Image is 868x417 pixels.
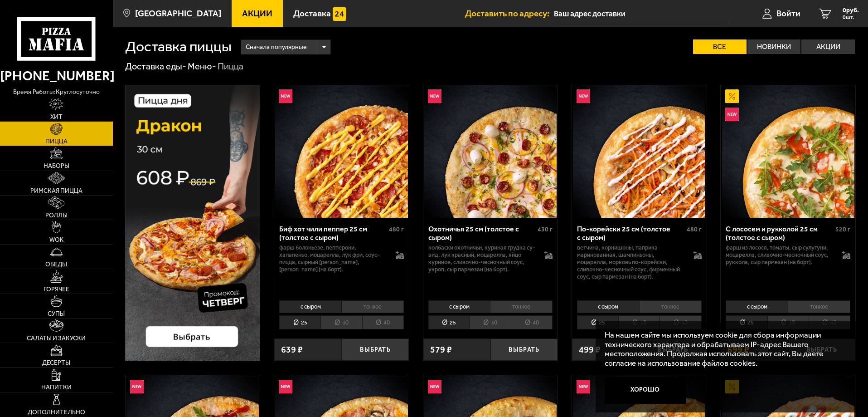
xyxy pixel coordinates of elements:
[188,61,216,72] a: Меню-
[577,89,590,103] img: Новинка
[428,300,490,313] li: с сыром
[125,39,232,54] h1: Доставка пиццы
[428,315,470,329] li: 25
[618,315,659,329] li: 30
[218,61,243,73] div: Пицца
[788,300,850,313] li: тонкое
[293,9,331,18] span: Доставка
[835,226,850,233] span: 520 г
[809,315,850,329] li: 40
[722,85,854,218] img: С лососем и рукколой 25 см (толстое с сыром)
[577,300,639,313] li: с сыром
[342,339,409,361] button: Выбрать
[30,188,82,194] span: Римская пицца
[490,339,558,361] button: Выбрать
[465,9,554,18] span: Доставить по адресу:
[726,315,767,329] li: 25
[693,39,747,54] label: Все
[125,61,186,72] a: Доставка еды-
[639,300,702,313] li: тонкое
[605,377,686,404] button: Хорошо
[554,5,727,22] input: Ваш адрес доставки
[538,226,553,233] span: 430 г
[320,315,362,329] li: 30
[50,114,63,120] span: Хит
[279,225,387,242] div: Биф хот чили пеппер 25 см (толстое с сыром)
[573,85,705,218] img: По-корейски 25 см (толстое с сыром)
[279,300,341,313] li: с сыром
[27,335,86,342] span: Салаты и закуски
[572,85,707,218] a: НовинкаПо-корейски 25 см (толстое с сыром)
[45,138,68,145] span: Пицца
[275,85,407,218] img: Биф хот чили пеппер 25 см (толстое с сыром)
[605,330,842,368] p: На нашем сайте мы используем cookie для сбора информации технического характера и обрабатываем IP...
[430,345,452,354] span: 579 ₽
[767,315,809,329] li: 30
[843,7,859,14] span: 0 руб.
[279,380,292,393] img: Новинка
[801,39,855,54] label: Акции
[279,89,292,103] img: Новинка
[242,9,272,18] span: Акции
[490,300,553,313] li: тонкое
[577,225,684,242] div: По-корейски 25 см (толстое с сыром)
[843,15,859,20] span: 0 шт.
[279,315,320,329] li: 25
[470,315,511,329] li: 30
[428,380,441,393] img: Новинка
[726,300,788,313] li: с сыром
[135,9,221,18] span: [GEOGRAPHIC_DATA]
[44,286,69,293] span: Горячее
[428,225,536,242] div: Охотничья 25 см (толстое с сыром)
[49,237,63,243] span: WOK
[389,226,404,233] span: 480 г
[725,89,739,103] img: Акционный
[577,244,684,280] p: ветчина, корнишоны, паприка маринованная, шампиньоны, моцарелла, морковь по-корейски, сливочно-че...
[279,244,387,273] p: фарш болоньезе, пепперони, халапеньо, моцарелла, лук фри, соус-пицца, сырный [PERSON_NAME], [PERS...
[45,212,68,219] span: Роллы
[41,384,72,391] span: Напитки
[48,311,65,317] span: Супы
[577,315,618,329] li: 25
[424,85,557,218] img: Охотничья 25 см (толстое с сыром)
[274,85,409,218] a: НовинкаБиф хот чили пеппер 25 см (толстое с сыром)
[333,7,346,21] img: 15daf4d41897b9f0e9f617042186c801.svg
[28,409,85,416] span: Дополнительно
[362,315,404,329] li: 40
[776,9,800,18] span: Войти
[687,226,702,233] span: 480 г
[721,85,855,218] a: АкционныйНовинкаС лососем и рукколой 25 см (толстое с сыром)
[579,345,601,354] span: 499 ₽
[577,380,590,393] img: Новинка
[725,108,739,121] img: Новинка
[747,39,801,54] label: Новинки
[42,360,70,366] span: Десерты
[428,244,536,273] p: колбаски охотничьи, куриная грудка су-вид, лук красный, моцарелла, яйцо куриное, сливочно-чесночн...
[44,163,69,169] span: Наборы
[428,89,441,103] img: Новинка
[511,315,553,329] li: 40
[726,225,833,242] div: С лососем и рукколой 25 см (толстое с сыром)
[246,39,306,56] span: Сначала популярные
[45,261,67,268] span: Обеды
[659,315,701,329] li: 40
[423,85,558,218] a: НовинкаОхотничья 25 см (толстое с сыром)
[341,300,404,313] li: тонкое
[726,244,833,266] p: фарш из лосося, томаты, сыр сулугуни, моцарелла, сливочно-чесночный соус, руккола, сыр пармезан (...
[281,345,303,354] span: 639 ₽
[130,380,144,393] img: Новинка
